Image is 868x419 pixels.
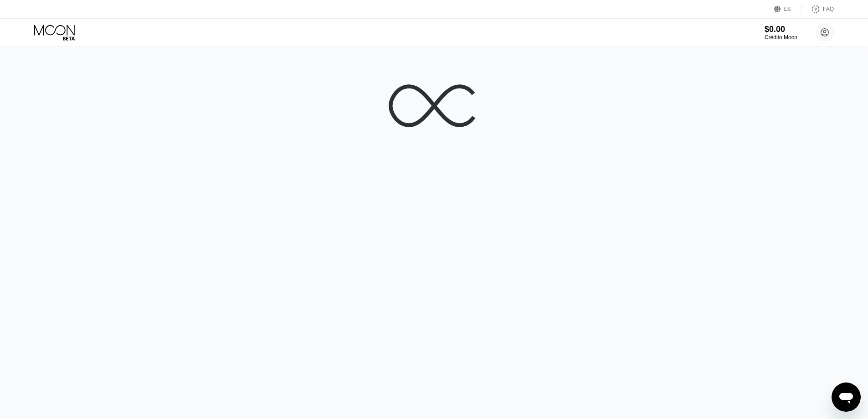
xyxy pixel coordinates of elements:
[765,25,797,41] div: $0.00Crédito Moon
[823,6,834,12] div: FAQ
[832,383,861,412] iframe: Botón para iniciar la ventana de mensajería
[765,25,797,34] div: $0.00
[765,34,797,41] div: Crédito Moon
[774,5,802,14] div: ES
[802,5,834,14] div: FAQ
[784,6,791,12] div: ES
